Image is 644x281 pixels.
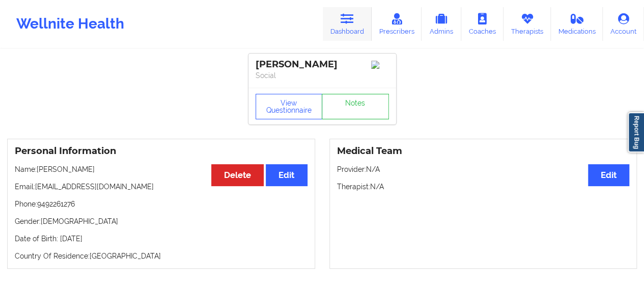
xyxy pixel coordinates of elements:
a: Medications [551,7,603,41]
h3: Personal Information [15,145,307,157]
p: Email: [EMAIL_ADDRESS][DOMAIN_NAME] [15,182,307,192]
button: Edit [588,164,629,186]
a: Prescribers [372,7,422,41]
p: Provider: N/A [337,164,630,174]
a: Report Bug [628,112,644,152]
div: [PERSON_NAME] [256,59,389,70]
button: Edit [266,164,307,186]
p: Date of Birth: [DATE] [15,234,307,244]
p: Name: [PERSON_NAME] [15,164,307,174]
p: Gender: [DEMOGRAPHIC_DATA] [15,216,307,226]
button: View Questionnaire [256,94,323,119]
p: Therapist: N/A [337,182,630,192]
a: Dashboard [323,7,372,41]
a: Coaches [461,7,503,41]
p: Social [256,70,389,81]
a: Therapists [503,7,551,41]
button: Delete [211,164,264,186]
h3: Medical Team [337,145,630,157]
a: Account [603,7,644,41]
p: Country Of Residence: [GEOGRAPHIC_DATA] [15,251,307,261]
a: Notes [322,94,389,119]
img: Image%2Fplaceholer-image.png [371,61,389,69]
a: Admins [422,7,461,41]
p: Phone: 9492261276 [15,199,307,209]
